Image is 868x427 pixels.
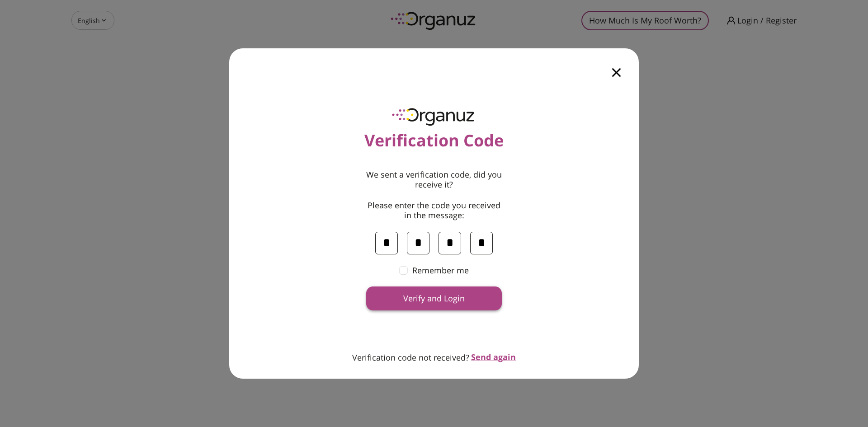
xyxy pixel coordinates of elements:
[471,352,516,362] button: Send again
[471,352,516,362] span: Send again
[364,128,504,153] span: Verification Code
[403,294,465,304] span: Verify and Login
[366,170,502,189] span: We sent a verification code, did you receive it?
[352,353,469,362] span: Verification code not received?
[366,286,502,310] button: Verify and Login
[366,201,502,220] span: Please enter the code you received in the message:
[386,104,482,128] img: app-logo.3d061365cf75263b05a15d7a5cd1ab54.svg
[412,266,469,276] span: Remember me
